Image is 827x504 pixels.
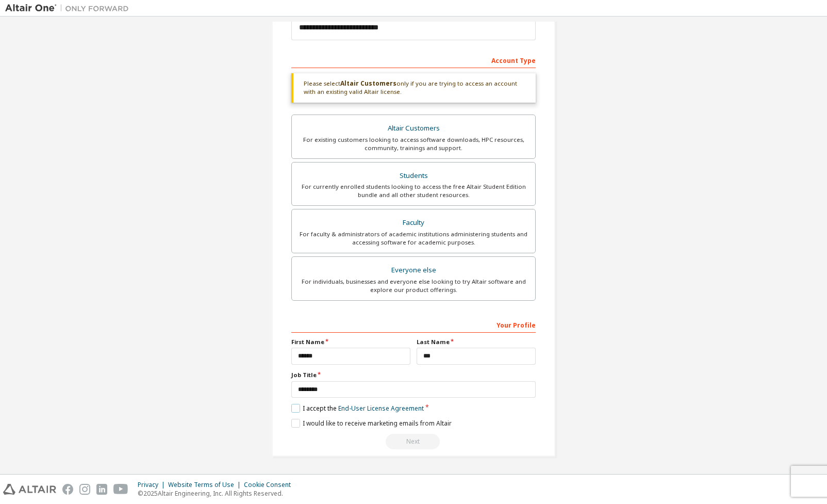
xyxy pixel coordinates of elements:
[168,481,244,489] div: Website Terms of Use
[298,216,529,230] div: Faculty
[298,263,529,278] div: Everyone else
[338,404,424,413] a: End-User License Agreement
[298,278,529,294] div: For individuals, businesses and everyone else looking to try Altair software and explore our prod...
[291,404,424,413] label: I accept the
[291,338,410,346] label: First Name
[79,484,90,495] img: instagram.svg
[291,316,536,333] div: Your Profile
[298,121,529,136] div: Altair Customers
[113,484,128,495] img: youtube.svg
[5,3,134,13] img: Altair One
[298,230,529,247] div: For faculty & administrators of academic institutions administering students and accessing softwa...
[298,169,529,183] div: Students
[62,484,73,495] img: facebook.svg
[298,136,529,152] div: For existing customers looking to access software downloads, HPC resources, community, trainings ...
[244,481,297,489] div: Cookie Consent
[291,73,536,103] div: Please select only if you are trying to access an account with an existing valid Altair license.
[417,338,536,346] label: Last Name
[96,484,107,495] img: linkedin.svg
[138,489,297,498] p: © 2025 Altair Engineering, Inc. All Rights Reserved.
[291,419,452,428] label: I would like to receive marketing emails from Altair
[340,79,396,88] b: Altair Customers
[291,52,536,68] div: Account Type
[138,481,168,489] div: Privacy
[298,183,529,199] div: For currently enrolled students looking to access the free Altair Student Edition bundle and all ...
[291,371,536,379] label: Job Title
[291,434,536,449] div: Read and acccept EULA to continue
[3,484,56,495] img: altair_logo.svg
